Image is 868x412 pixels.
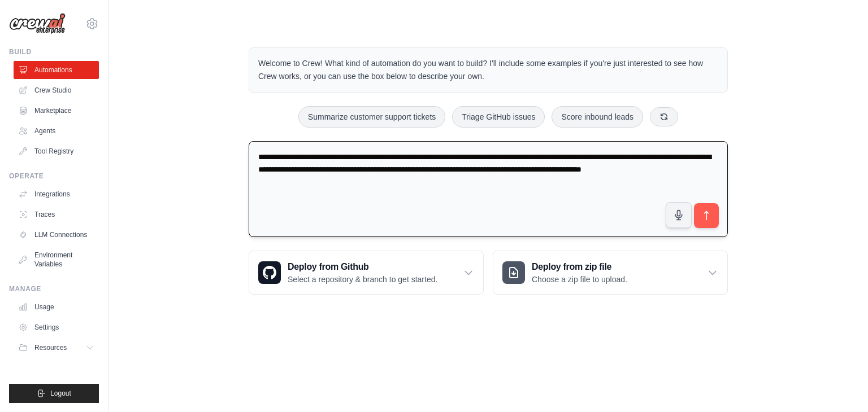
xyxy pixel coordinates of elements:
[9,384,99,403] button: Logout
[288,260,437,274] h3: Deploy from Github
[14,318,99,336] a: Settings
[532,260,627,274] h3: Deploy from zip file
[532,274,627,285] p: Choose a zip file to upload.
[14,61,99,79] a: Automations
[9,13,66,34] img: Logo
[452,106,545,128] button: Triage GitHub issues
[14,142,99,160] a: Tool Registry
[14,185,99,203] a: Integrations
[552,106,643,128] button: Score inbound leads
[34,343,67,352] span: Resources
[14,339,99,357] button: Resources
[14,102,99,120] a: Marketplace
[14,226,99,244] a: LLM Connections
[9,172,99,181] div: Operate
[9,284,99,293] div: Manage
[258,57,718,83] p: Welcome to Crew! What kind of automation do you want to build? I'll include some examples if you'...
[811,358,868,412] iframe: Chat Widget
[14,298,99,316] a: Usage
[50,389,71,398] span: Logout
[298,106,445,128] button: Summarize customer support tickets
[14,205,99,223] a: Traces
[14,81,99,99] a: Crew Studio
[288,274,437,285] p: Select a repository & branch to get started.
[9,47,99,56] div: Build
[14,122,99,140] a: Agents
[14,246,99,273] a: Environment Variables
